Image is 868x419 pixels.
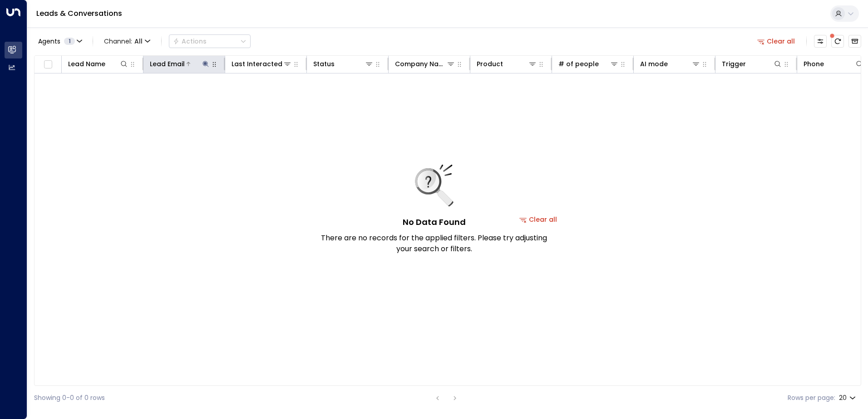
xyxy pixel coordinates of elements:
[814,35,827,48] button: Customize
[321,233,547,254] p: There are no records for the applied filters. Please try adjusting your search or filters.
[173,37,207,45] div: Actions
[839,391,858,404] div: 20
[134,38,143,45] span: All
[477,58,503,69] div: Product
[68,58,128,69] div: Lead Name
[722,58,782,69] div: Trigger
[558,58,599,69] div: # of people
[848,35,861,48] button: Archived Leads
[788,393,835,403] label: Rows per page:
[640,58,700,69] div: AI mode
[34,35,85,48] button: Agents1
[804,58,864,69] div: Phone
[42,59,54,70] span: Toggle select all
[36,8,122,19] a: Leads & Conversations
[722,58,746,69] div: Trigger
[38,38,60,44] span: Agents
[232,58,292,69] div: Last Interacted
[831,35,844,48] span: There are new threads available. Refresh the grid to view the latest updates.
[150,58,185,69] div: Lead Email
[640,58,668,69] div: AI mode
[313,58,335,69] div: Status
[100,35,154,48] button: Channel:All
[477,58,537,69] div: Product
[232,58,282,69] div: Last Interacted
[754,35,799,48] button: Clear all
[34,393,105,403] div: Showing 0-0 of 0 rows
[395,58,455,69] div: Company Name
[150,58,210,69] div: Lead Email
[558,58,619,69] div: # of people
[169,34,251,48] button: Actions
[68,58,105,69] div: Lead Name
[804,58,824,69] div: Phone
[100,35,154,48] span: Channel:
[432,392,461,404] nav: pagination navigation
[169,34,251,48] div: Button group with a nested menu
[64,38,75,45] span: 1
[313,58,374,69] div: Status
[403,216,466,228] h5: No Data Found
[395,58,446,69] div: Company Name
